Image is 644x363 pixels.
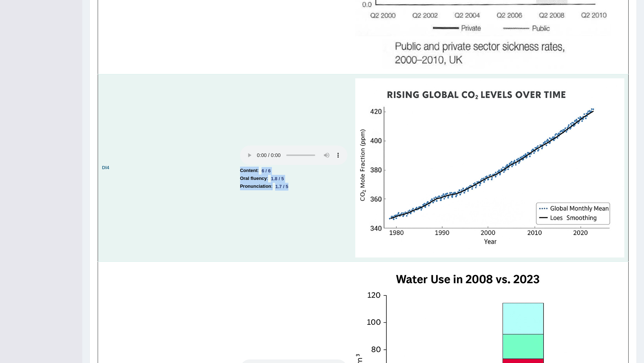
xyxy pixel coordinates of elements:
li: : [240,167,347,175]
b: Oral fluency [240,175,267,182]
b: Content [240,167,258,175]
div: 6 / 6 [259,167,273,175]
div: 1.8 / 5 [268,175,287,182]
li: : [240,182,347,190]
b: DI4 [102,165,109,170]
li: : [240,175,347,182]
b: Pronunciation [240,182,271,190]
div: 1.7 / 5 [273,183,291,190]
